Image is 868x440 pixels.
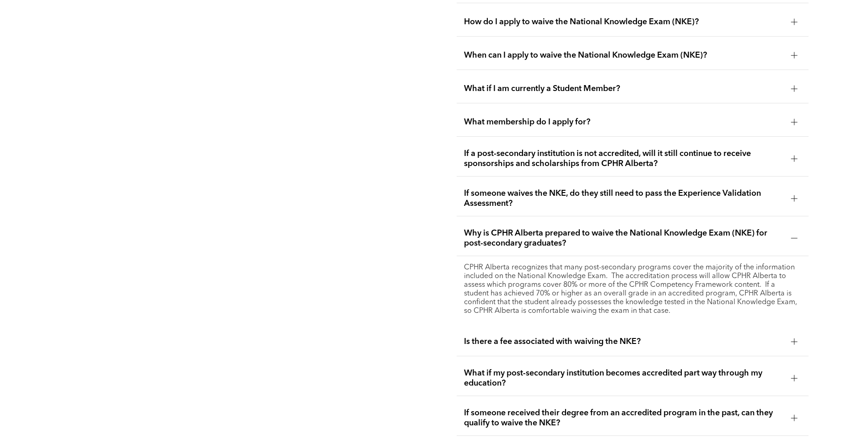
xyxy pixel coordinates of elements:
[464,368,784,388] span: What if my post-secondary institution becomes accredited part way through my education?
[464,84,784,94] span: What if I am currently a Student Member?
[464,149,784,169] span: If a post-secondary institution is not accredited, will it still continue to receive sponsorships...
[464,17,784,27] span: How do I apply to waive the National Knowledge Exam (NKE)?
[464,50,784,60] span: When can I apply to waive the National Knowledge Exam (NKE)?
[464,228,784,248] span: Why is CPHR Alberta prepared to waive the National Knowledge Exam (NKE) for post-secondary gradua...
[464,188,784,209] span: If someone waives the NKE, do they still need to pass the Experience Validation Assessment?
[464,408,784,428] span: If someone received their degree from an accredited program in the past, can they qualify to waiv...
[464,263,801,316] p: CPHR Alberta recognizes that many post-secondary programs cover the majority of the information i...
[464,117,784,127] span: What membership do I apply for?
[464,337,784,347] span: Is there a fee associated with waiving the NKE?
